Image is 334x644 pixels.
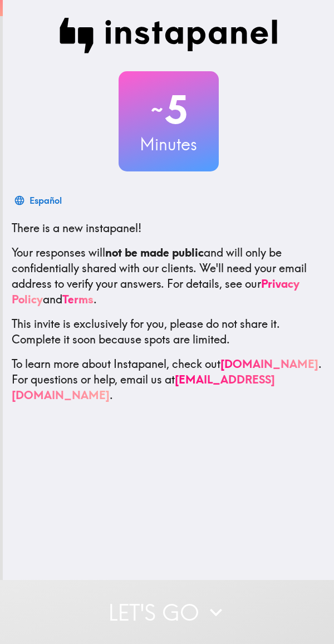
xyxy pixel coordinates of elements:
[60,18,278,53] img: Instapanel
[12,245,325,307] p: Your responses will and will only be confidentially shared with our clients. We'll need your emai...
[12,316,325,347] p: This invite is exclusively for you, please do not share it. Complete it soon because spots are li...
[119,87,219,132] h2: 5
[12,372,275,402] a: [EMAIL_ADDRESS][DOMAIN_NAME]
[12,356,325,403] p: To learn more about Instapanel, check out . For questions or help, email us at .
[119,132,219,156] h3: Minutes
[105,245,204,259] b: not be made public
[149,93,165,126] span: ~
[30,193,62,208] div: Español
[12,221,141,235] span: There is a new instapanel!
[62,292,94,306] a: Terms
[220,357,318,371] a: [DOMAIN_NAME]
[12,189,66,212] button: Español
[12,277,299,306] a: Privacy Policy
